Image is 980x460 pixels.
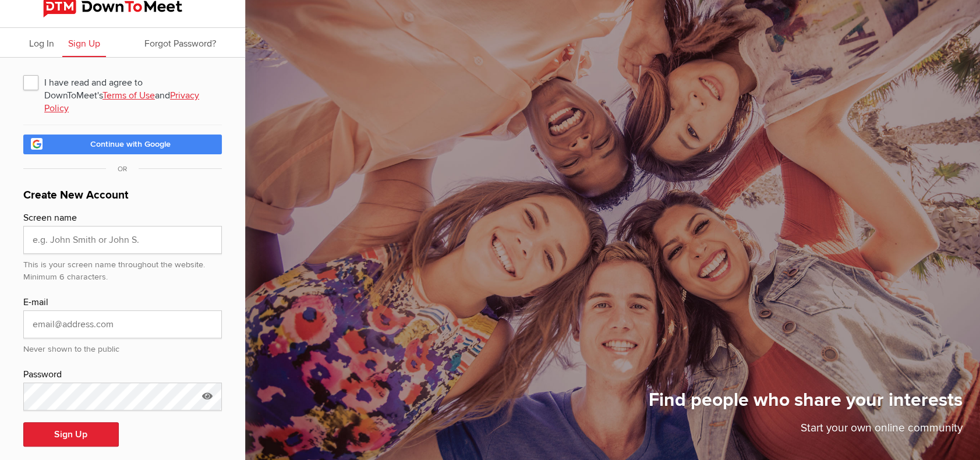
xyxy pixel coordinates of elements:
div: E-mail [23,295,222,310]
span: Log In [29,38,54,49]
input: email@address.com [23,310,222,338]
span: Forgot Password? [144,38,216,49]
div: Screen name [23,211,222,226]
span: I have read and agree to DownToMeet's and [23,72,222,93]
span: Continue with Google [90,139,171,149]
a: Continue with Google [23,135,222,154]
a: Terms of Use [102,90,155,101]
span: Sign Up [68,38,100,49]
input: e.g. John Smith or John S. [23,226,222,254]
a: Sign Up [62,28,106,57]
a: Log In [23,28,60,57]
span: OR [106,165,139,174]
div: Never shown to the public [23,338,222,356]
a: Forgot Password? [139,28,222,57]
button: Sign Up [23,422,119,447]
div: Password [23,367,222,383]
p: Start your own online community [649,420,963,443]
h1: Find people who share your interests [649,388,963,420]
h1: Create New Account [23,187,222,211]
div: This is your screen name throughout the website. Minimum 6 characters. [23,254,222,284]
